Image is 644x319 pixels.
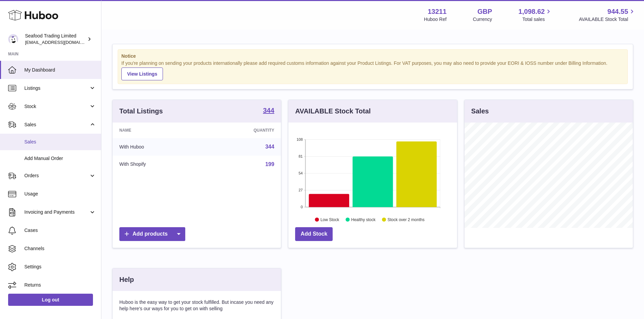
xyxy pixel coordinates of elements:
span: Cases [24,227,96,234]
strong: Notice [121,53,624,59]
span: Stock [24,103,89,110]
a: View Listings [121,68,163,80]
strong: 344 [263,107,274,114]
span: Add Manual Order [24,155,96,162]
h3: Sales [471,107,489,116]
text: 54 [299,171,303,175]
a: Add Stock [295,227,333,241]
span: 944.55 [607,7,628,16]
text: 27 [299,188,303,192]
text: Stock over 2 months [388,217,425,222]
a: Log out [8,294,93,306]
span: Orders [24,172,89,179]
text: Healthy stock [351,217,376,222]
span: Sales [24,139,96,145]
span: 1,098.62 [519,7,545,16]
h3: Total Listings [119,107,163,116]
div: If you're planning on sending your products internationally please add required customs informati... [121,60,624,80]
th: Quantity [204,123,281,138]
div: Huboo Ref [424,16,447,23]
span: AVAILABLE Stock Total [579,16,636,23]
p: Huboo is the easy way to get your stock fulfilled. But incase you need any help here's our ways f... [119,299,274,312]
a: Add products [119,227,185,241]
strong: 13211 [428,7,447,16]
span: Channels [24,245,96,252]
strong: GBP [477,7,492,16]
h3: AVAILABLE Stock Total [295,107,371,116]
span: Settings [24,264,96,270]
span: Total sales [522,16,552,23]
span: Returns [24,282,96,288]
span: My Dashboard [24,67,96,73]
text: 108 [296,137,303,141]
a: 944.55 AVAILABLE Stock Total [579,7,636,23]
div: Seafood Trading Limited [25,33,86,46]
span: Usage [24,191,96,197]
a: 199 [265,161,275,167]
h3: Help [119,275,134,284]
text: 81 [299,154,303,158]
span: [EMAIL_ADDRESS][DOMAIN_NAME] [25,39,99,45]
img: online@rickstein.com [8,34,18,44]
td: With Shopify [113,156,204,173]
span: Listings [24,85,89,91]
span: Sales [24,122,89,128]
a: 344 [263,107,274,115]
span: Invoicing and Payments [24,209,89,215]
div: Currency [473,16,492,23]
th: Name [113,123,204,138]
text: 0 [301,205,303,209]
text: Low Stock [320,217,339,222]
a: 344 [265,144,275,150]
a: 1,098.62 Total sales [519,7,553,23]
td: With Huboo [113,138,204,156]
